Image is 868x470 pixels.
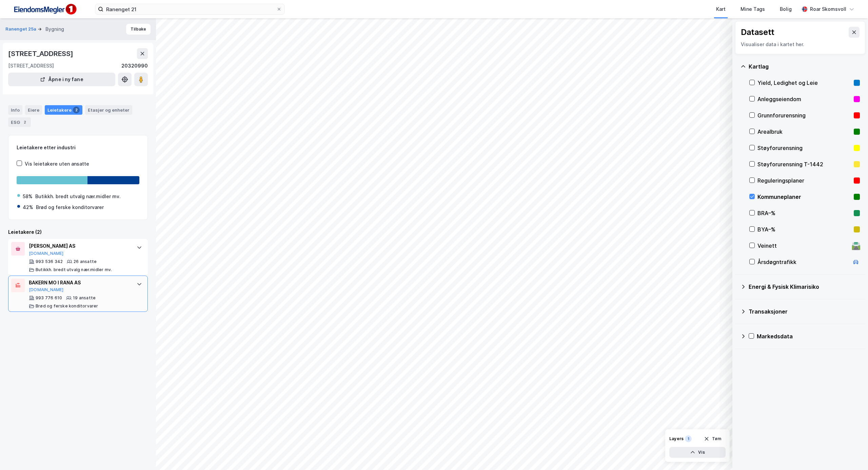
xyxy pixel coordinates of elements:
div: 2 [21,119,28,126]
div: BYA–% [757,225,851,233]
div: Info [8,105,22,115]
div: 2 [73,107,80,113]
div: Bolig [780,5,792,13]
div: Kontrollprogram for chat [834,437,868,470]
div: 26 ansatte [74,259,97,264]
button: Vis [669,447,726,458]
div: [STREET_ADDRESS] [8,62,54,70]
button: Ranenget 25a [5,26,38,33]
div: BRA–% [757,209,851,217]
div: 993 776 610 [36,295,62,301]
div: 20320990 [121,62,148,70]
div: [STREET_ADDRESS] [8,48,75,59]
div: Butikkh. bredt utvalg nær.midler mv. [35,192,121,201]
img: F4PB6Px+NJ5v8B7XTbfpPpyloAAAAASUVORK5CYII= [11,2,79,17]
div: Leietakere etter industri [17,144,139,152]
button: [DOMAIN_NAME] [29,287,64,293]
div: ESG [8,117,31,127]
div: Etasjer og enheter [88,107,130,113]
div: Layers [669,436,684,441]
div: Vis leietakere uten ansatte [25,160,89,168]
div: Leietakere [45,105,82,115]
input: Søk på adresse, matrikkel, gårdeiere, leietakere eller personer [103,4,276,14]
iframe: Chat Widget [834,437,868,470]
div: Mine Tags [741,5,765,13]
div: Arealbruk [757,128,851,136]
div: Energi & Fysisk Klimarisiko [749,283,860,291]
div: [PERSON_NAME] AS [29,242,130,250]
div: Grunnforurensning [757,111,851,119]
div: BAKERN MO I RANA AS [29,279,130,287]
div: Roar Skomsvoll [810,5,846,13]
div: Markedsdata [757,332,860,340]
div: Brød og ferske konditorvarer [36,203,104,211]
div: Brød og ferske konditorvarer [36,303,98,309]
div: Årsdøgntrafikk [757,258,849,266]
div: Støyforurensning T-1442 [757,160,851,168]
div: Eiere [25,105,42,115]
div: Visualiser data i kartet her. [741,40,860,49]
div: Kart [716,5,726,13]
div: Butikkh. bredt utvalg nær.midler mv. [36,267,112,272]
div: 1 [685,435,692,442]
div: Støyforurensning [757,144,851,152]
div: Leietakere (2) [8,228,148,236]
div: Transaksjoner [749,307,860,316]
div: Kommuneplaner [757,193,851,201]
div: 993 536 342 [36,259,63,264]
div: Datasett [741,27,774,38]
div: Bygning [45,25,64,33]
button: Tilbake [126,24,151,35]
div: Reguleringsplaner [757,176,851,185]
div: Veinett [757,242,849,250]
button: Åpne i ny fane [8,73,115,86]
div: Kartlag [749,62,860,71]
div: 42% [23,203,33,211]
div: 19 ansatte [73,295,96,301]
div: 🛣️ [851,241,861,250]
div: Yield, Ledighet og Leie [757,79,851,87]
button: Tøm [699,433,726,444]
div: Anleggseiendom [757,95,851,103]
button: [DOMAIN_NAME] [29,251,64,256]
div: 58% [23,192,33,201]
